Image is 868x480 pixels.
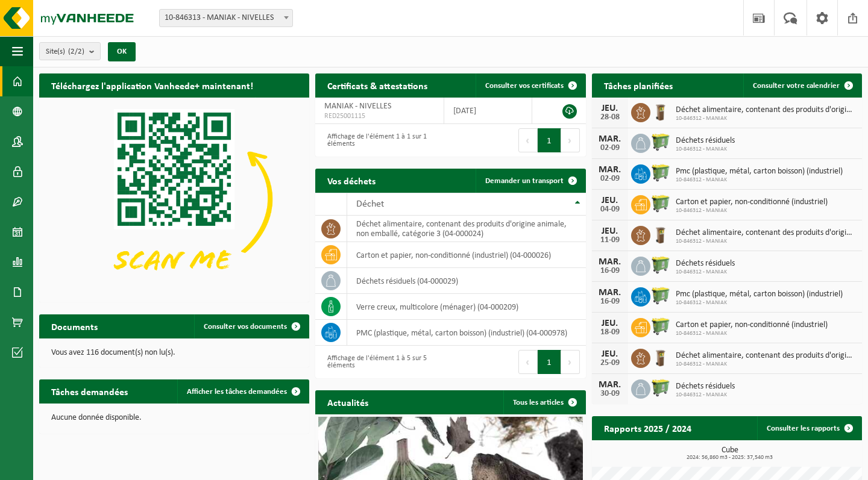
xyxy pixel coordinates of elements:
[743,73,861,98] a: Consulter votre calendrier
[676,290,843,299] span: Pmc (plastique, métal, carton boisson) (industriel)
[46,43,84,61] span: Site(s)
[194,314,308,338] a: Consulter vos documents
[598,319,622,328] div: JEU.
[598,104,622,113] div: JEU.
[598,134,622,144] div: MAR.
[485,82,564,90] span: Consulter vos certificats
[51,349,297,357] p: Vous avez 116 document(s) non lu(s).
[598,455,862,461] span: 2024: 56,860 m3 - 2025: 37,540 m3
[39,98,309,300] img: Download de VHEPlus App
[650,193,671,214] img: WB-0660-HPE-GN-50
[324,102,391,111] span: MANIAK - NIVELLES
[650,101,671,122] img: WB-0140-HPE-BN-01
[676,361,856,368] span: 10-846312 - MANIAK
[598,175,622,183] div: 02-09
[315,390,380,414] h2: Actualités
[347,320,585,346] td: PMC (plastique, métal, carton boisson) (industriel) (04-000978)
[676,351,856,361] span: Déchet alimentaire, contenant des produits d'origine animale, non emballé, catég...
[676,136,735,146] span: Déchets résiduels
[347,268,585,294] td: déchets résiduels (04-000029)
[676,115,856,122] span: 10-846312 - MANIAK
[324,111,435,121] span: RED25001115
[51,414,297,422] p: Aucune donnée disponible.
[676,198,828,207] span: Carton et papier, non-conditionné (industriel)
[598,359,622,367] div: 25-09
[676,382,735,391] span: Déchets résiduels
[347,242,585,268] td: carton et papier, non-conditionné (industriel) (04-000026)
[321,349,444,375] div: Affichage de l'élément 1 à 5 sur 5 éléments
[676,207,828,214] span: 10-846312 - MANIAK
[518,350,538,374] button: Previous
[444,98,532,124] td: [DATE]
[598,288,622,298] div: MAR.
[753,82,840,90] span: Consulter votre calendrier
[204,323,287,331] span: Consulter vos documents
[650,378,671,398] img: WB-0660-HPE-GN-50
[598,380,622,390] div: MAR.
[676,176,843,184] span: 10-846312 - MANIAK
[650,285,671,306] img: WB-0660-HPE-GN-50
[598,328,622,337] div: 18-09
[315,169,388,192] h2: Vos déchets
[598,267,622,275] div: 16-09
[650,347,671,367] img: WB-0140-HPE-BN-01
[598,236,622,245] div: 11-09
[108,42,136,61] button: OK
[676,299,843,307] span: 10-846312 - MANIAK
[159,9,293,27] span: 10-846313 - MANIAK - NIVELLES
[598,298,622,306] div: 16-09
[757,416,861,440] a: Consulter les rapports
[538,128,561,152] button: 1
[598,113,622,122] div: 28-08
[592,416,703,440] h2: Rapports 2025 / 2024
[347,216,585,242] td: déchet alimentaire, contenant des produits d'origine animale, non emballé, catégorie 3 (04-000024)
[68,48,84,55] count: (2/2)
[598,349,622,359] div: JEU.
[676,320,828,330] span: Carton et papier, non-conditionné (industriel)
[650,255,671,275] img: WB-0660-HPE-GN-50
[676,238,856,245] span: 10-846312 - MANIAK
[676,330,828,337] span: 10-846312 - MANIAK
[598,144,622,152] div: 02-09
[39,379,140,403] h2: Tâches demandées
[676,391,735,399] span: 10-846312 - MANIAK
[650,316,671,337] img: WB-0660-HPE-GN-50
[561,350,580,374] button: Next
[39,314,110,338] h2: Documents
[476,73,585,98] a: Consulter vos certificats
[676,259,735,269] span: Déchets résiduels
[598,390,622,398] div: 30-09
[676,228,856,238] span: Déchet alimentaire, contenant des produits d'origine animale, non emballé, catég...
[598,257,622,267] div: MAR.
[598,446,862,461] h3: Cube
[476,169,585,193] a: Demander un transport
[315,73,439,97] h2: Certificats & attestations
[160,10,292,26] span: 10-846313 - MANIAK - NIVELLES
[39,42,101,60] button: Site(s)(2/2)
[676,167,843,176] span: Pmc (plastique, métal, carton boisson) (industriel)
[347,294,585,320] td: verre creux, multicolore (ménager) (04-000209)
[676,269,735,276] span: 10-846312 - MANIAK
[538,350,561,374] button: 1
[561,128,580,152] button: Next
[503,390,585,414] a: Tous les articles
[676,146,735,153] span: 10-846312 - MANIAK
[598,226,622,236] div: JEU.
[598,196,622,205] div: JEU.
[598,205,622,214] div: 04-09
[356,199,384,209] span: Déchet
[592,73,685,97] h2: Tâches planifiées
[598,165,622,175] div: MAR.
[518,128,538,152] button: Previous
[177,379,308,404] a: Afficher les tâches demandées
[676,105,856,115] span: Déchet alimentaire, contenant des produits d'origine animale, non emballé, catég...
[485,177,564,185] span: Demander un transport
[39,73,265,97] h2: Téléchargez l'application Vanheede+ maintenant!
[650,163,671,183] img: WB-0660-HPE-GN-50
[650,224,671,245] img: WB-0140-HPE-BN-01
[187,388,287,396] span: Afficher les tâches demandées
[321,127,444,154] div: Affichage de l'élément 1 à 1 sur 1 éléments
[650,132,671,152] img: WB-0660-HPE-GN-50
